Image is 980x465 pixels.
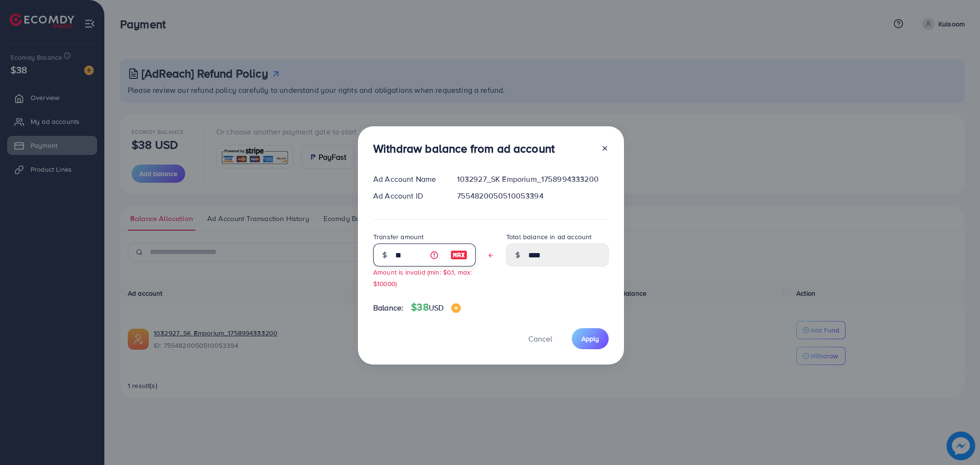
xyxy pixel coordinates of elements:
div: 7554820050510053394 [449,190,616,201]
div: Ad Account ID [366,190,449,201]
span: USD [429,302,444,313]
div: 1032927_SK Emporium_1758994333200 [449,174,616,185]
span: Apply [581,334,599,343]
div: Ad Account Name [366,174,449,185]
button: Cancel [516,328,564,349]
img: image [450,249,468,261]
h3: Withdraw balance from ad account [373,142,555,155]
small: Amount is invalid (min: $0.1, max: $10000) [373,267,472,288]
span: Cancel [528,333,552,344]
img: image [451,303,461,313]
button: Apply [572,328,609,349]
label: Transfer amount [373,232,423,242]
span: Balance: [373,302,403,313]
label: Total balance in ad account [506,232,591,242]
h4: $38 [411,301,461,313]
